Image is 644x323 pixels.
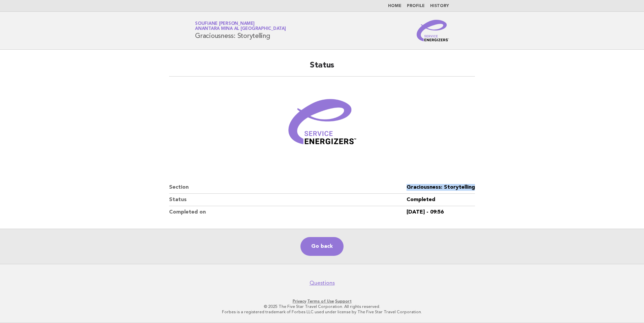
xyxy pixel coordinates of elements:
a: Privacy [293,299,306,304]
a: Go back [300,237,344,256]
a: Support [335,299,352,304]
a: Questions [310,280,335,286]
p: Forbes is a registered trademark of Forbes LLC used under license by The Five Star Travel Corpora... [116,309,528,315]
a: Home [388,4,401,8]
p: © 2025 The Five Star Travel Corporation. All rights reserved. [116,304,528,309]
h1: Graciousness: Storytelling [195,22,286,39]
dd: Completed [407,194,475,206]
dt: Status [169,194,407,206]
a: Profile [407,4,425,8]
p: · · [116,298,528,304]
span: Anantara Mina al [GEOGRAPHIC_DATA] [195,27,286,31]
dt: Section [169,181,407,194]
dd: Graciousness: Storytelling [407,181,475,194]
dt: Completed on [169,206,407,218]
dd: [DATE] - 09:56 [407,206,475,218]
a: Soufiane [PERSON_NAME]Anantara Mina al [GEOGRAPHIC_DATA] [195,21,286,31]
a: Terms of Use [307,299,334,304]
a: History [430,4,449,8]
img: Service Energizers [417,20,449,41]
h2: Status [169,60,475,77]
img: Verified [282,85,362,165]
